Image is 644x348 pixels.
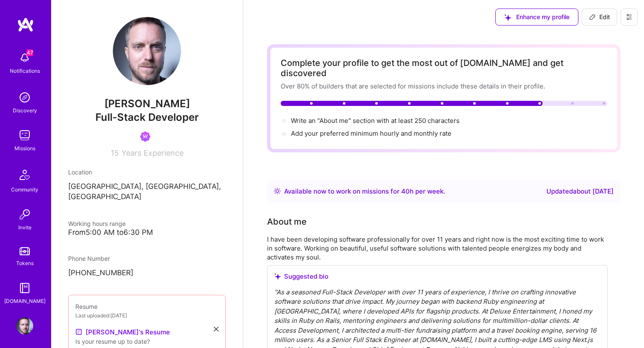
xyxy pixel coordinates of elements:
[68,228,226,237] div: From 5:00 AM to 6:30 PM
[121,148,184,157] span: Years Experience
[267,235,608,262] div: I have been developing software professionally for over 11 years and right now is the most exciti...
[589,13,610,21] span: Edit
[26,49,33,56] span: 47
[140,131,150,142] img: Been on Mission
[68,182,226,202] p: [GEOGRAPHIC_DATA], [GEOGRAPHIC_DATA], [GEOGRAPHIC_DATA]
[504,13,569,21] span: Enhance my profile
[14,144,35,153] div: Missions
[401,187,410,195] span: 40
[546,186,614,197] div: Updated about [DATE]
[75,303,98,310] span: Resume
[18,223,32,232] div: Invite
[14,317,35,334] a: User Avatar
[16,89,33,106] img: discovery
[4,297,46,305] div: [DOMAIN_NAME]
[10,66,40,75] div: Notifications
[274,273,281,280] i: icon SuggestedTeams
[68,97,226,110] span: [PERSON_NAME]
[214,327,218,331] i: icon Close
[68,168,226,177] div: Location
[68,220,126,227] span: Working hours range
[284,186,445,197] div: Available now to work on missions for h per week .
[16,280,33,297] img: guide book
[111,148,119,157] span: 15
[16,49,33,66] img: bell
[582,9,617,26] button: Edit
[75,337,218,346] div: Is your resume up to date?
[13,106,37,115] div: Discovery
[68,268,226,278] p: [PHONE_NUMBER]
[16,259,34,268] div: Tokens
[291,129,451,137] span: Add your preferred minimum hourly and monthly rate
[75,327,170,337] a: [PERSON_NAME]'s Resume
[113,17,181,85] img: User Avatar
[495,9,578,26] button: Enhance my profile
[274,188,281,194] img: Availability
[16,127,33,144] img: teamwork
[16,317,33,334] img: User Avatar
[291,117,461,125] span: Write an "About me" section with at least 250 characters
[75,311,218,320] div: Last uploaded: [DATE]
[20,247,30,255] img: tokens
[274,272,601,281] div: Suggested bio
[504,14,511,21] i: icon SuggestedTeams
[17,17,34,32] img: logo
[75,328,82,335] img: Resume
[281,58,607,78] div: Complete your profile to get the most out of [DOMAIN_NAME] and get discovered
[14,165,35,185] img: Community
[68,255,110,262] span: Phone Number
[267,215,307,228] div: About me
[281,82,607,91] div: Over 80% of builders that are selected for missions include these details in their profile.
[16,206,33,223] img: Invite
[11,185,38,194] div: Community
[95,111,199,123] span: Full-Stack Developer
